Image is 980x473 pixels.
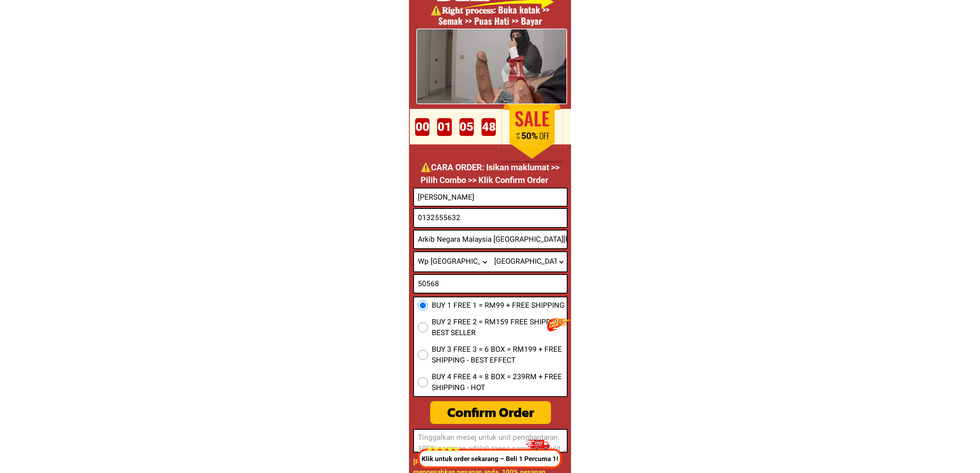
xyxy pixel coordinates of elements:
select: Select province [414,252,490,271]
span: BUY 2 FREE 2 = RM159 FREE SHIPPING - BEST SELLER [432,317,567,339]
p: ⚠️️CARA ORDER: Isikan maklumat >> Pilih Combo >> Klik Confirm Order [421,161,563,186]
input: Input text_input_1 [414,275,567,293]
input: BUY 4 FREE 4 = 8 BOX = 239RM + FREE SHIPPING - HOT [418,377,428,387]
h1: ORDER DITO [437,105,559,138]
input: Input full_name [414,188,567,206]
p: Klik untuk order sekarang – Beli 1 Percuma 1! [415,454,562,464]
h1: 50% [510,131,549,142]
input: BUY 3 FREE 3 = 6 BOX = RM199 + FREE SHIPPING - BEST EFFECT [418,350,428,360]
span: BUY 3 FREE 3 = 6 BOX = RM199 + FREE SHIPPING - BEST EFFECT [432,344,567,366]
span: BUY 4 FREE 4 = 8 BOX = 239RM + FREE SHIPPING - HOT [432,371,567,393]
input: Input address [414,231,567,248]
h1: ⚠️️𝐑𝐢𝐠𝐡𝐭 𝐩𝐫𝐨𝐜𝐞𝐬𝐬: Buka kotak >> Semak >> Puas Hati >> Bayar [406,4,574,27]
span: BUY 1 FREE 1 = RM99 + FREE SHIPPING [432,300,564,311]
select: Select district [490,252,567,271]
div: Confirm Order [429,402,553,423]
input: BUY 2 FREE 2 = RM159 FREE SHIPPING - BEST SELLER [418,322,428,332]
input: BUY 1 FREE 1 = RM99 + FREE SHIPPING [418,300,428,310]
input: Input phone_number [414,209,567,227]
